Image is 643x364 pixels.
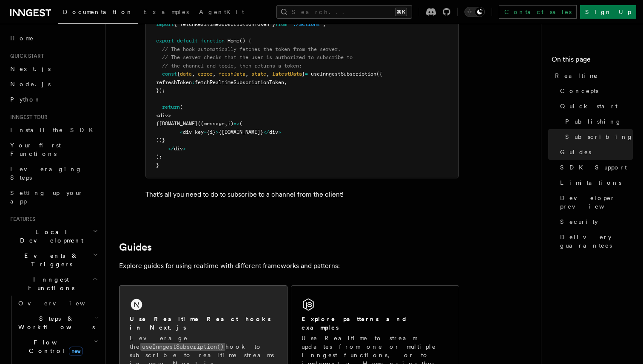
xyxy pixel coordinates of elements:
[219,129,263,135] span: {[DOMAIN_NAME]}
[207,129,216,135] span: {i}
[162,54,353,60] span: // The server checks that the user is authorized to subscribe to
[376,71,382,77] span: ({
[7,251,93,268] span: Events & Triggers
[284,79,287,85] span: ,
[10,189,83,205] span: Setting up your app
[216,129,219,135] span: >
[10,166,82,181] span: Leveraging Steps
[266,71,269,77] span: ,
[560,148,591,156] span: Guides
[552,54,633,68] h4: On this page
[168,113,171,119] span: >
[138,3,194,23] a: Examples
[557,99,633,114] a: Quick start
[10,34,34,42] span: Home
[192,71,195,77] span: ,
[10,142,61,157] span: Your first Functions
[7,31,100,46] a: Home
[464,7,485,17] button: Toggle dark mode
[162,104,180,110] span: return
[239,38,251,44] span: () {
[7,53,44,59] span: Quick start
[10,65,51,72] span: Next.js
[560,178,621,187] span: Limitations
[180,104,183,110] span: (
[557,190,633,214] a: Developer preview
[499,5,577,19] a: Contact sales
[562,114,633,129] a: Publishing
[58,3,138,24] a: Documentation
[15,335,100,358] button: Flow Controlnew
[251,71,266,77] span: state
[10,96,41,103] span: Python
[162,63,302,69] span: // the channel and topic, then returns a token:
[156,137,165,143] span: ))}
[7,138,100,161] a: Your first Functions
[395,8,407,16] kbd: ⌘K
[156,162,159,168] span: }
[194,3,249,23] a: AgentKit
[183,129,204,135] span: div key
[143,8,189,15] span: Examples
[201,38,225,44] span: function
[276,5,412,19] button: Search...⌘K
[580,5,636,19] a: Sign Up
[156,113,159,119] span: <
[562,129,633,144] a: Subscribing
[7,76,100,92] a: Node.js
[180,129,183,135] span: <
[290,21,323,27] span: "./actions"
[225,121,228,127] span: ,
[183,146,186,152] span: >
[15,296,100,311] a: Overview
[7,216,35,223] span: Features
[69,347,83,356] span: new
[275,21,287,27] span: from
[174,146,183,152] span: div
[323,21,326,27] span: ;
[15,314,95,331] span: Steps & Workflows
[162,71,177,77] span: const
[557,144,633,160] a: Guides
[7,248,100,272] button: Events & Triggers
[7,61,100,76] a: Next.js
[156,121,225,127] span: {[DOMAIN_NAME]((message
[15,338,94,355] span: Flow Control
[213,71,216,77] span: ,
[195,79,284,85] span: fetchRealtimeSubscriptionToken
[177,71,180,77] span: {
[7,224,100,248] button: Local Development
[557,160,633,175] a: SDK Support
[156,87,165,93] span: });
[245,71,248,77] span: ,
[119,260,459,272] p: Explore guides for using realtime with different frameworks and patterns:
[204,129,207,135] span: =
[145,189,459,200] p: That's all you need to do to subscribe to a channel from the client!
[269,129,278,135] span: div
[560,233,633,250] span: Delivery guarantees
[565,117,622,126] span: Publishing
[263,129,269,135] span: </
[228,121,233,127] span: i)
[560,102,617,110] span: Quick start
[565,133,633,141] span: Subscribing
[219,71,245,77] span: freshData
[156,38,174,44] span: export
[560,194,633,211] span: Developer preview
[156,21,174,27] span: import
[159,113,168,119] span: div
[302,71,305,77] span: }
[7,185,100,209] a: Setting up your app
[7,275,92,292] span: Inngest Functions
[560,87,598,95] span: Concepts
[552,68,633,83] a: Realtime
[560,163,627,172] span: SDK Support
[7,161,100,185] a: Leveraging Steps
[557,229,633,253] a: Delivery guarantees
[555,71,598,80] span: Realtime
[272,71,302,77] span: latestData
[557,214,633,229] a: Security
[177,38,198,44] span: default
[198,71,213,77] span: error
[156,79,192,85] span: refreshToken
